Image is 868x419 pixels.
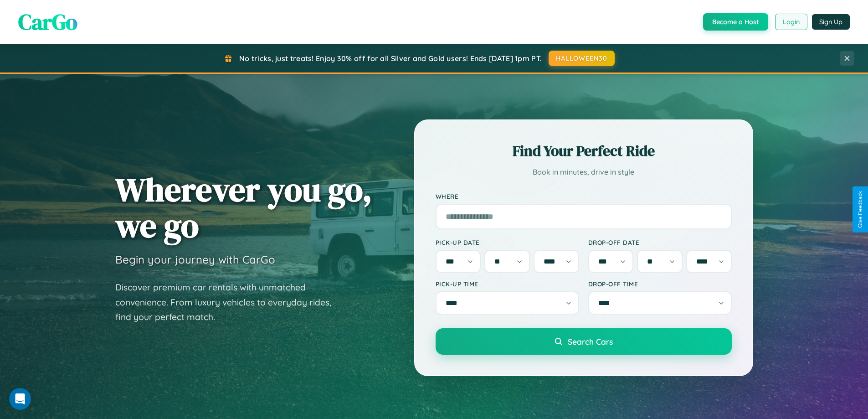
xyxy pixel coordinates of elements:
[703,13,768,31] button: Become a Host
[812,14,850,30] button: Sign Up
[115,280,343,325] p: Discover premium car rentals with unmatched convenience. From luxury vehicles to everyday rides, ...
[588,280,732,288] label: Drop-off Time
[436,328,732,355] button: Search Cars
[436,166,732,179] p: Book in minutes, drive in style
[115,253,275,266] h3: Begin your journey with CarGo
[115,171,372,243] h1: Wherever you go, we go
[436,238,579,246] label: Pick-up Date
[9,388,31,410] iframe: Intercom live chat
[436,280,579,288] label: Pick-up Time
[549,51,615,66] button: HALLOWEEN30
[18,7,77,37] span: CarGo
[436,192,732,200] label: Where
[857,191,863,228] div: Give Feedback
[568,336,613,347] span: Search Cars
[239,54,542,63] span: No tricks, just treats! Enjoy 30% off for all Silver and Gold users! Ends [DATE] 1pm PT.
[775,14,807,30] button: Login
[436,141,732,161] h2: Find Your Perfect Ride
[588,238,732,246] label: Drop-off Date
